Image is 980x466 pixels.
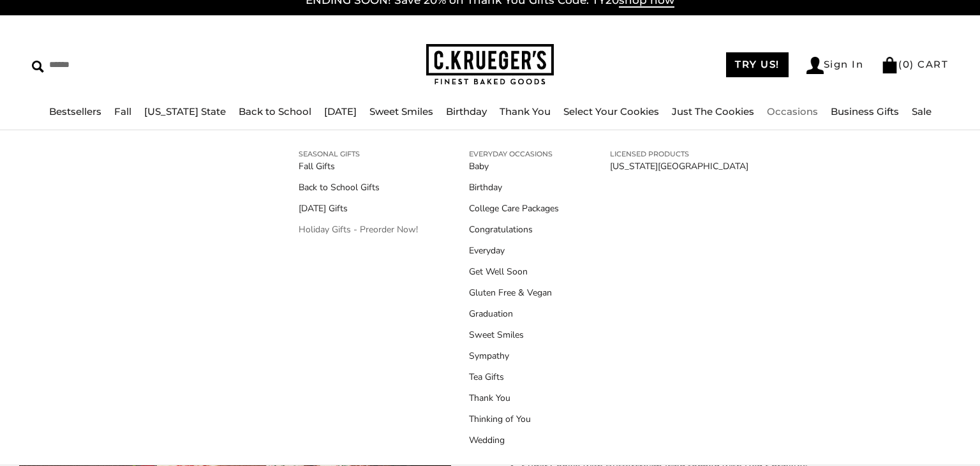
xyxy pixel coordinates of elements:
[469,181,559,194] a: Birthday
[881,57,898,73] img: Bag
[903,58,910,70] span: 0
[469,307,559,320] a: Graduation
[299,181,418,194] a: Back to School Gifts
[299,223,418,236] a: Holiday Gifts - Preorder Now!
[912,105,932,117] a: Sale
[10,417,132,456] iframe: Sign Up via Text for Offers
[610,148,748,160] a: LICENSED PRODUCTS
[426,44,554,86] img: C.KRUEGER'S
[469,244,559,257] a: Everyday
[144,105,226,117] a: [US_STATE] State
[469,370,559,384] a: Tea Gifts
[369,105,433,117] a: Sweet Smiles
[299,148,418,160] a: SEASONAL GIFTS
[806,57,864,74] a: Sign In
[469,148,559,160] a: EVERYDAY OCCASIONS
[469,328,559,342] a: Sweet Smiles
[469,286,559,299] a: Gluten Free & Vegan
[32,61,44,73] img: Search
[469,160,559,173] a: Baby
[239,105,311,117] a: Back to School
[49,105,101,117] a: Bestsellers
[726,52,789,77] a: TRY US!
[469,202,559,215] a: College Care Packages
[324,105,357,117] a: [DATE]
[32,55,249,75] input: Search
[114,105,131,117] a: Fall
[672,105,754,117] a: Just The Cookies
[806,57,824,74] img: Account
[469,223,559,236] a: Congratulations
[469,433,559,447] a: Wedding
[469,391,559,405] a: Thank You
[500,105,551,117] a: Thank You
[299,202,418,215] a: [DATE] Gifts
[610,160,748,173] a: [US_STATE][GEOGRAPHIC_DATA]
[469,265,559,278] a: Get Well Soon
[767,105,818,117] a: Occasions
[831,105,899,117] a: Business Gifts
[469,349,559,363] a: Sympathy
[563,105,659,117] a: Select Your Cookies
[469,412,559,426] a: Thinking of You
[446,105,487,117] a: Birthday
[881,58,948,70] a: (0) CART
[299,160,418,173] a: Fall Gifts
